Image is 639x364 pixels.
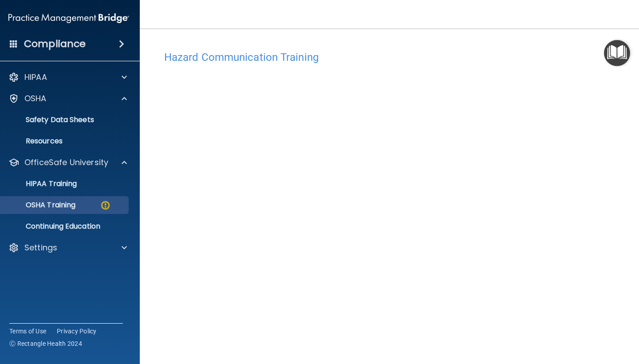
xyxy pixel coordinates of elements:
[604,40,630,66] button: Open Resource Center
[4,115,125,124] p: Safety Data Sheets
[8,242,127,253] a: Settings
[8,157,127,168] a: OfficeSafe University
[164,51,617,63] h4: Hazard Communication Training
[8,9,129,27] img: PMB logo
[8,72,127,83] a: HIPAA
[24,242,57,253] p: Settings
[8,93,127,104] a: OSHA
[24,72,47,83] p: HIPAA
[4,201,75,210] p: OSHA Training
[4,179,77,188] p: HIPAA Training
[9,327,46,336] a: Terms of Use
[4,137,125,146] p: Resources
[24,93,47,104] p: OSHA
[100,200,111,211] img: warning-circle.0cc9ac19.png
[24,157,108,168] p: OfficeSafe University
[164,68,617,361] iframe: HCT
[24,38,86,50] h4: Compliance
[4,222,125,231] p: Continuing Education
[57,327,97,336] a: Privacy Policy
[9,339,82,348] span: Ⓒ Rectangle Health 2024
